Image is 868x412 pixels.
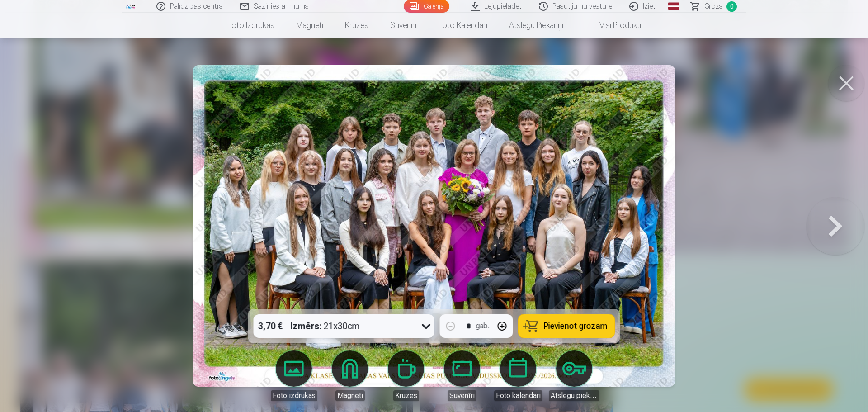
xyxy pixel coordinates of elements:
a: Visi produkti [574,13,652,38]
a: Foto kalendāri [427,13,498,38]
button: Pievienot grozam [519,314,615,338]
div: 21x30cm [291,314,360,338]
a: Krūzes [381,350,431,401]
a: Suvenīri [437,350,487,401]
img: /fa3 [126,4,136,9]
a: Magnēti [285,13,334,38]
a: Krūzes [334,13,379,38]
span: 0 [726,1,737,12]
span: Pievienot grozam [544,322,608,330]
a: Atslēgu piekariņi [498,13,574,38]
div: 3,70 € [254,314,287,338]
span: Grozs [704,1,723,12]
a: Foto izdrukas [217,13,285,38]
div: Foto izdrukas [271,390,317,401]
div: Atslēgu piekariņi [549,390,599,401]
a: Atslēgu piekariņi [549,350,599,401]
div: Magnēti [335,390,365,401]
div: gab. [476,321,490,331]
strong: Izmērs : [291,320,322,332]
a: Magnēti [325,350,375,401]
div: Krūzes [393,390,419,401]
div: Suvenīri [448,390,476,401]
a: Foto izdrukas [269,350,319,401]
a: Foto kalendāri [493,350,543,401]
a: Suvenīri [379,13,427,38]
div: Foto kalendāri [494,390,542,401]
